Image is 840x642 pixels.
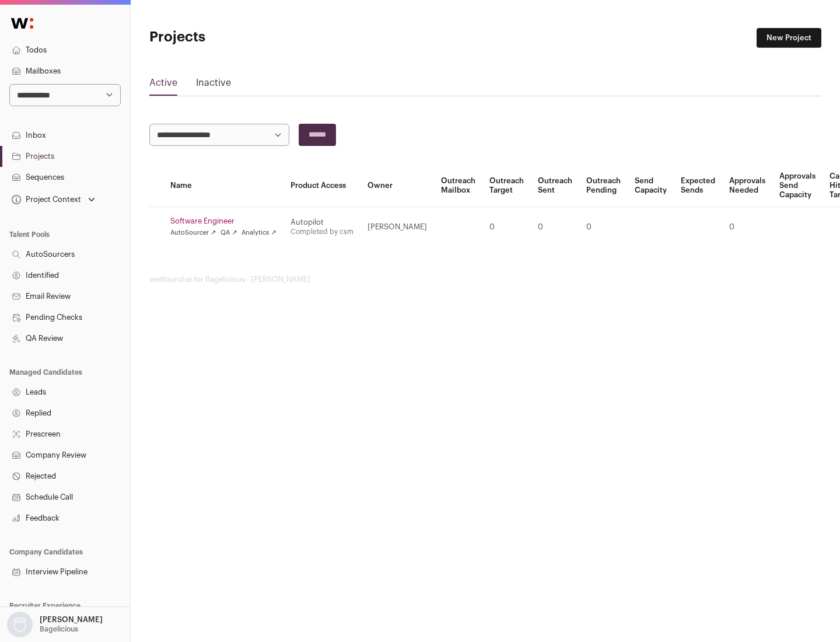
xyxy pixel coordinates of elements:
[149,28,373,47] h1: Projects
[579,165,628,207] th: Outreach Pending
[772,165,822,207] th: Approvals Send Capacity
[40,615,103,624] p: [PERSON_NAME]
[722,165,772,207] th: Approvals Needed
[674,165,722,207] th: Expected Sends
[290,218,353,227] div: Autopilot
[5,612,105,637] button: Open dropdown
[482,165,531,207] th: Outreach Target
[722,207,772,247] td: 0
[170,217,276,226] a: Software Engineer
[170,228,216,238] a: AutoSourcer ↗
[360,165,434,207] th: Owner
[434,165,482,207] th: Outreach Mailbox
[283,165,360,207] th: Product Access
[531,165,579,207] th: Outreach Sent
[149,76,177,95] a: Active
[482,207,531,247] td: 0
[757,28,821,48] a: New Project
[163,165,283,207] th: Name
[628,165,674,207] th: Send Capacity
[5,12,40,35] img: Wellfound
[220,228,237,238] a: QA ↗
[290,228,353,235] a: Completed by csm
[149,275,821,284] footer: wellfound:ai for Bagelicious - [PERSON_NAME]
[196,76,231,95] a: Inactive
[531,207,579,247] td: 0
[242,228,276,238] a: Analytics ↗
[9,195,81,204] div: Project Context
[579,207,628,247] td: 0
[40,624,78,634] p: Bagelicious
[9,191,97,208] button: Open dropdown
[360,207,434,247] td: [PERSON_NAME]
[7,612,33,637] img: nopic.png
